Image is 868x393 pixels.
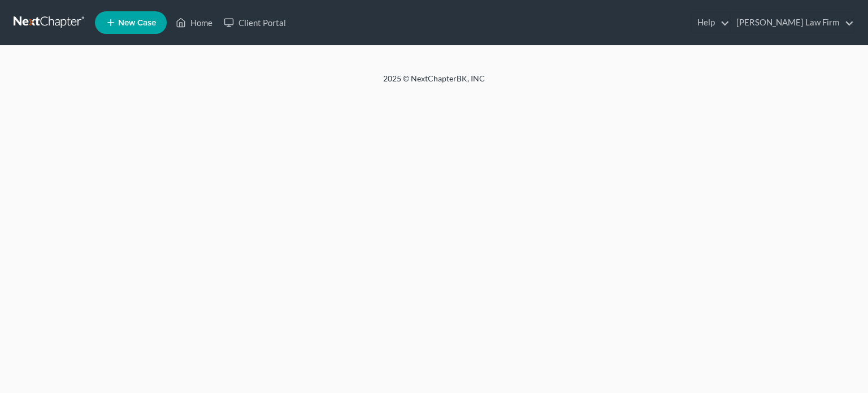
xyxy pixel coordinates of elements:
new-legal-case-button: New Case [95,11,167,34]
a: [PERSON_NAME] Law Firm [731,12,854,33]
div: 2025 © NextChapterBK, INC [112,73,756,93]
a: Home [170,12,218,33]
a: Client Portal [218,12,292,33]
a: Help [692,12,730,33]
